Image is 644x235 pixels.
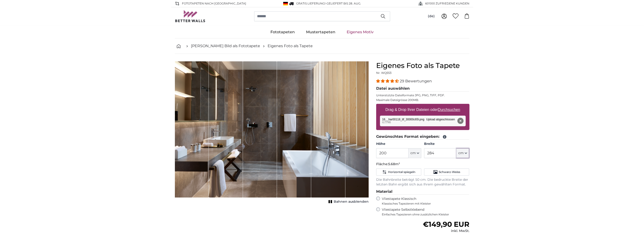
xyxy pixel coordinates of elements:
span: - [325,2,361,5]
label: Breite [424,142,469,146]
legend: Datei auswählen [376,86,469,92]
span: Einfaches Tapezieren ohne zusätzlichen Kleister [382,213,469,216]
span: Fototapeten nach [GEOGRAPHIC_DATA] [182,1,246,6]
span: Schwarz-Weiss [439,170,460,174]
label: Drag & Drop Ihrer Dateien oder [383,105,462,114]
button: (de) [424,12,438,21]
button: cm [456,148,469,158]
p: Unterstützte Dateiformate JPG, PNG, TIFF, PDF. [376,93,469,97]
a: Eigenes Foto als Tapete [268,43,313,49]
p: Die Bahnbreite beträgt 50 cm. Die bedruckte Breite der letzten Bahn ergibt sich aus Ihrem gewählt... [376,177,469,187]
span: €149,90 EUR [423,220,469,229]
span: cm [410,151,416,155]
u: Durchsuchen [438,108,460,112]
div: 1 of 1 [175,61,369,205]
a: Fototapeten [265,26,300,38]
label: Vliestapete Selbstklebend [382,207,469,216]
nav: breadcrumbs [175,38,469,54]
legend: Material [376,189,469,195]
span: Bahnen ausblenden [334,199,369,204]
span: 60'000 ZUFRIEDENE KUNDEN [425,1,469,6]
label: Höhe [376,142,421,146]
span: Horizontal spiegeln [388,170,415,174]
span: Nr. WQ553 [376,71,391,75]
label: Vliestapete Klassisch [382,197,465,206]
span: Klassisches Tapezieren mit Kleister [382,202,465,206]
div: inkl. MwSt. [423,229,469,233]
img: Betterwalls [175,10,206,22]
span: 4.34 stars [376,79,400,83]
a: [PERSON_NAME] Bild als Fototapete [191,43,260,49]
p: Maximale Dateigrösse 200MB. [376,98,469,102]
button: Bahnen ausblenden [327,198,369,205]
button: Schwarz-Weiss [424,168,469,176]
span: 29 Bewertungen [400,79,432,83]
legend: Gewünschtes Format eingeben: [376,134,469,140]
p: Fläche: [376,162,469,167]
img: Deutschland [283,2,288,5]
a: Eigenes Motiv [341,26,379,38]
a: Mustertapeten [300,26,341,38]
span: cm [458,151,464,155]
h1: Eigenes Foto als Tapete [376,61,469,70]
span: GRATIS Lieferung! [296,2,325,5]
button: Horizontal spiegeln [376,168,421,176]
span: 5.68m² [388,162,400,166]
button: cm [408,148,421,158]
span: Geliefert bis 28. Aug. [327,2,361,5]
